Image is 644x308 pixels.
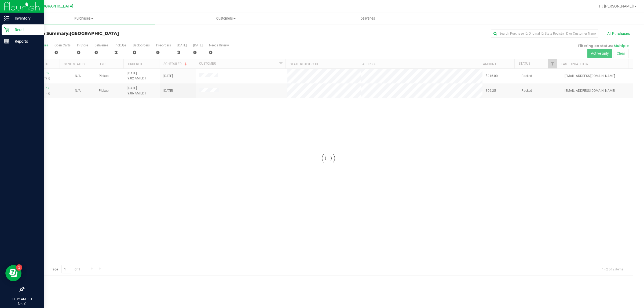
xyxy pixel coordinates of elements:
iframe: Resource center unread badge [16,264,22,271]
a: Purchases [13,13,155,24]
inline-svg: Reports [4,39,9,44]
span: [GEOGRAPHIC_DATA] [36,4,73,9]
p: Retail [9,27,42,33]
span: [GEOGRAPHIC_DATA] [70,31,119,36]
span: Purchases [13,16,155,21]
span: Customers [155,16,297,21]
a: Deliveries [297,13,439,24]
p: Reports [9,38,42,45]
h3: Purchase Summary: [24,31,227,36]
inline-svg: Inventory [4,16,9,21]
p: [DATE] [2,302,42,306]
input: Search Purchase ID, Original ID, State Registry ID or Customer Name... [491,30,598,38]
p: 11:12 AM EDT [2,297,42,302]
span: Deliveries [353,16,382,21]
iframe: Resource center [5,265,21,281]
button: All Purchases [604,29,633,38]
p: Inventory [9,15,42,21]
span: Hi, [PERSON_NAME]! [599,4,634,8]
a: Customers [155,13,297,24]
inline-svg: Retail [4,27,9,32]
